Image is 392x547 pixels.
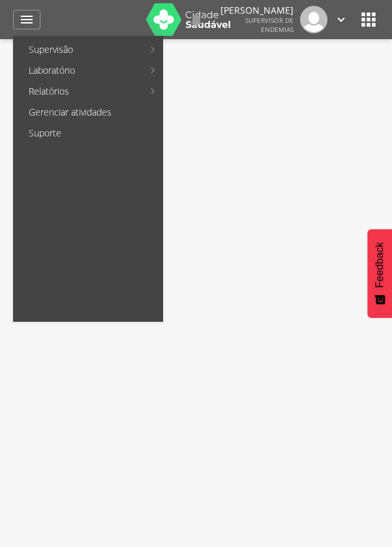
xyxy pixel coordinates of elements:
a: Suporte [16,123,162,144]
button: Feedback - Mostrar pesquisa [367,229,392,318]
a: Relatórios [16,81,143,102]
a: Laboratório [16,60,143,81]
span: Feedback [374,242,385,288]
a: Gerenciar atividades [16,102,162,123]
a: Supervisão [16,39,143,60]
